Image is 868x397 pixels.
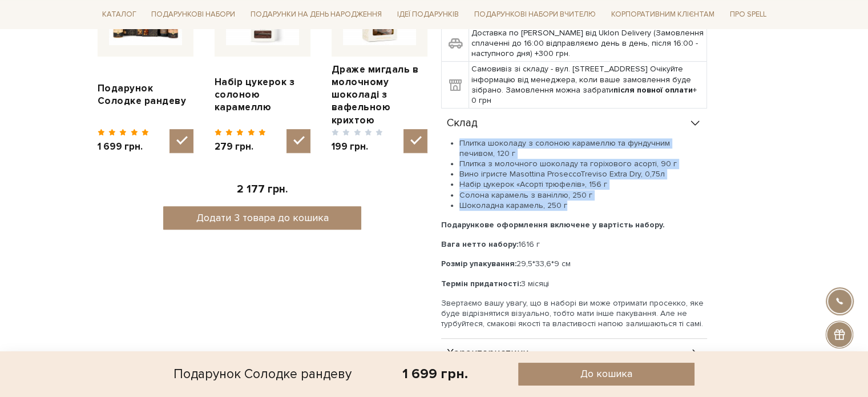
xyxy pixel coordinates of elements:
[173,363,352,386] div: Подарунок Солодке рандеву
[459,169,707,179] li: Вино ігристе Masottina ProseccoTreviso Extra Dry, 0,75л
[246,6,386,23] a: Подарунки на День народження
[459,138,670,158] span: Плитка шоколаду з солоною карамеллю та фундучним печивом, 120 г
[607,6,719,23] a: Корпоративним клієнтам
[469,62,706,109] td: Самовивіз зі складу - вул. [STREET_ADDRESS] Очікуйте інформацію від менеджера, коли ваше замовлен...
[459,200,567,210] span: Шоколадна карамель, 250 г
[441,279,707,289] p: 3 місяці
[459,190,592,200] span: Солона карамель з ваніллю, 250 г
[447,118,478,129] span: Склад
[332,63,427,126] a: Драже мигдаль в молочному шоколаді з вафельною крихтою
[469,25,706,62] td: Доставка по [PERSON_NAME] від Uklon Delivery (Замовлення сплаченні до 16:00 відправляємо день в д...
[580,367,632,380] span: До кошика
[98,141,150,153] span: 1 699 грн.
[98,82,193,107] a: Подарунок Солодке рандеву
[147,6,240,23] a: Подарункові набори
[441,279,521,288] b: Термін придатності:
[441,259,707,269] p: 29,5*33,6*9 см
[441,259,516,268] b: Розмір упакування:
[332,141,383,153] span: 199 грн.
[470,5,600,24] a: Подарункові набори Вчителю
[402,365,467,383] div: 1 699 грн.
[441,239,518,249] b: Вага нетто набору:
[441,239,707,250] p: 1616 г
[459,179,607,189] span: Набір цукерок «Асорті трюфелів», 156 г
[613,85,693,95] b: після повної оплати
[215,141,267,153] span: 279 грн.
[393,6,463,23] a: Ідеї подарунків
[441,298,707,330] p: Звертаємо вашу увагу, що в наборі ви може отримати просекко, яке буде відрізнятися візуально, тоб...
[725,6,770,23] a: Про Spell
[215,76,310,114] a: Набір цукерок з солоною карамеллю
[441,220,665,230] b: Подарункове оформлення включене у вартість набору.
[237,183,288,196] span: 2 177 грн.
[98,6,141,23] a: Каталог
[163,206,361,230] button: Додати 3 товара до кошика
[518,363,695,386] button: До кошика
[447,348,529,359] span: Характеристики
[459,159,677,169] span: Плитка з молочного шоколаду та горіхового асорті, 90 г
